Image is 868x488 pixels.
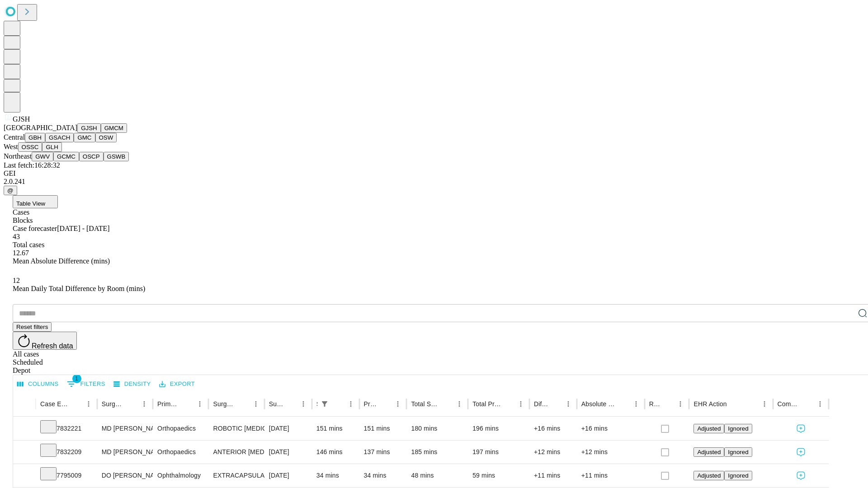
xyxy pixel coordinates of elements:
[250,398,262,410] button: Menu
[728,398,741,410] button: Sort
[40,417,93,440] div: 7832221
[4,152,32,160] span: Northeast
[213,464,259,487] div: EXTRACAPSULAR CATARACT REMOVAL WITH [MEDICAL_DATA]
[16,324,48,330] span: Reset filters
[13,285,145,292] span: Mean Daily Total Difference by Room (mins)
[32,342,73,350] span: Refresh data
[18,468,31,484] button: Expand
[661,398,674,410] button: Sort
[453,398,466,410] button: Menu
[42,142,61,152] button: GLH
[693,447,724,457] button: Adjusted
[70,398,82,410] button: Sort
[758,398,771,410] button: Menu
[534,417,572,440] div: +16 mins
[364,400,378,408] div: Predicted In Room Duration
[4,133,25,141] span: Central
[157,400,180,408] div: Primary Service
[13,257,110,265] span: Mean Absolute Difference (mins)
[728,425,748,432] span: Ignored
[693,471,724,480] button: Adjusted
[724,424,752,433] button: Ignored
[157,417,204,440] div: Orthopaedics
[581,417,640,440] div: +16 mins
[40,400,69,408] div: Case Epic Id
[13,241,44,249] span: Total cases
[814,398,826,410] button: Menu
[630,398,642,410] button: Menu
[57,225,109,232] span: [DATE] - [DATE]
[617,398,630,410] button: Sort
[269,417,307,440] div: [DATE]
[693,424,724,433] button: Adjusted
[82,398,95,410] button: Menu
[379,398,392,410] button: Sort
[53,152,79,161] button: GCMC
[4,124,77,131] span: [GEOGRAPHIC_DATA]
[318,398,331,410] div: 1 active filter
[102,417,148,440] div: MD [PERSON_NAME] [PERSON_NAME]
[472,441,525,464] div: 197 mins
[502,398,514,410] button: Sort
[649,400,661,408] div: Resolved in EHR
[77,123,101,133] button: GJSH
[728,472,748,479] span: Ignored
[74,133,95,142] button: GMC
[193,398,206,410] button: Menu
[332,398,344,410] button: Sort
[472,417,525,440] div: 196 mins
[411,417,463,440] div: 180 mins
[13,332,77,350] button: Refresh data
[32,152,53,161] button: GWV
[581,464,640,487] div: +11 mins
[411,400,439,408] div: Total Scheduled Duration
[697,449,721,455] span: Adjusted
[693,400,726,408] div: EHR Action
[581,441,640,464] div: +12 mins
[269,441,307,464] div: [DATE]
[728,449,748,455] span: Ignored
[7,187,14,194] span: @
[697,472,721,479] span: Adjusted
[101,123,127,133] button: GMCM
[181,398,193,410] button: Sort
[125,398,138,410] button: Sort
[13,225,57,232] span: Case forecaster
[18,142,42,152] button: OSSC
[316,400,317,408] div: Scheduled In Room Duration
[213,400,236,408] div: Surgery Name
[364,464,402,487] div: 34 mins
[65,377,108,391] button: Show filters
[13,322,52,332] button: Reset filters
[697,425,721,432] span: Adjusted
[724,447,752,457] button: Ignored
[237,398,250,410] button: Sort
[411,464,463,487] div: 48 mins
[157,464,204,487] div: Ophthalmology
[40,464,93,487] div: 7795009
[13,277,20,284] span: 12
[778,400,800,408] div: Comments
[102,400,124,408] div: Surgeon Name
[157,441,204,464] div: Orthopaedics
[16,200,45,207] span: Table View
[4,169,864,178] div: GEI
[72,374,81,383] span: 1
[534,400,548,408] div: Difference
[392,398,404,410] button: Menu
[4,186,17,195] button: @
[297,398,310,410] button: Menu
[4,178,864,186] div: 2.0.241
[269,400,283,408] div: Surgery Date
[440,398,453,410] button: Sort
[344,398,357,410] button: Menu
[514,398,527,410] button: Menu
[316,441,355,464] div: 146 mins
[4,161,60,169] span: Last fetch: 16:28:32
[13,249,29,257] span: 12.67
[316,464,355,487] div: 34 mins
[13,233,20,240] span: 43
[111,377,153,391] button: Density
[157,377,197,391] button: Export
[4,143,18,150] span: West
